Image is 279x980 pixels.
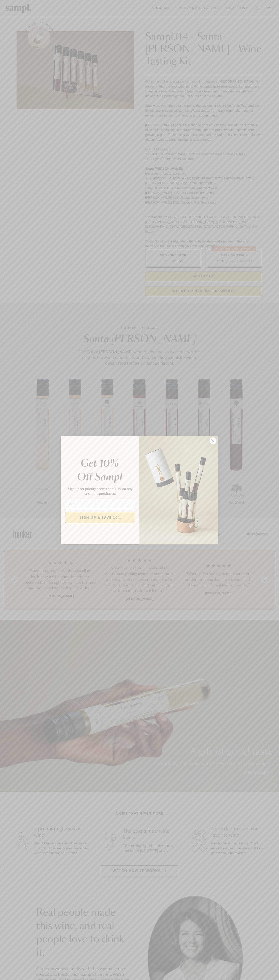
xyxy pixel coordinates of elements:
button: Close dialog [209,437,217,444]
em: Get 10% Off Sampl [77,459,122,482]
img: 96933287-25a1-481a-a6d8-4dd623390dc6.png [139,436,218,544]
span: Sign up for priority access and 10% off any one-time purchases. [68,486,132,496]
input: Email [65,500,135,510]
button: SIGN UP & SAVE 10% [65,512,135,523]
